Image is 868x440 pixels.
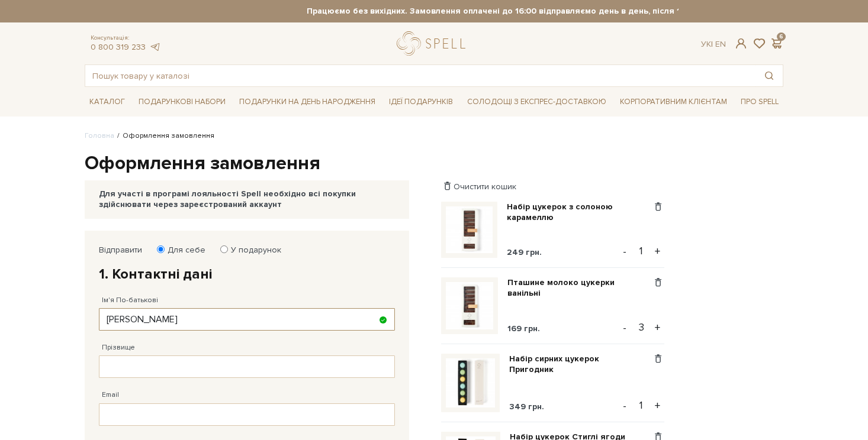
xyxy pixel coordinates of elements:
[446,282,493,329] img: Пташине молоко цукерки ванільні
[736,93,783,111] span: Про Spell
[615,92,732,112] a: Корпоративним клієнтам
[715,39,726,49] a: En
[160,245,205,255] label: Для себе
[157,245,165,253] input: Для себе
[509,402,544,412] span: 349 грн.
[711,39,713,49] span: |
[134,93,230,111] span: Подарункові набори
[91,42,146,52] a: 0 800 319 233
[102,295,158,306] label: Ім'я По-батькові
[85,131,114,140] a: Головна
[446,358,495,407] img: Набір сирних цукерок Пригодник
[507,202,652,223] a: Набір цукерок з солоною карамеллю
[85,93,130,111] span: Каталог
[397,31,471,56] a: logo
[99,189,395,210] div: Для участі в програмі лояльності Spell необхідно всі покупки здійснювати через зареєстрований акк...
[507,277,652,299] a: Пташине молоко цукерки ванільні
[701,39,726,50] div: Ук
[223,245,281,255] label: У подарунок
[220,245,228,253] input: У подарунок
[509,354,652,375] a: Набір сирних цукерок Пригодник
[102,390,119,400] label: Email
[619,242,631,260] button: -
[384,93,458,111] span: Ідеї подарунків
[234,93,380,111] span: Подарунки на День народження
[91,34,160,42] span: Консультація:
[756,65,783,86] button: Пошук товару у каталозі
[619,319,631,337] button: -
[149,42,160,52] a: telegram
[99,245,142,255] label: Відправити
[619,397,631,415] button: -
[114,131,214,141] li: Оформлення замовлення
[507,323,540,334] span: 169 грн.
[651,397,664,415] button: +
[85,65,756,86] input: Пошук товару у каталозі
[102,342,135,353] label: Прізвище
[651,319,664,337] button: +
[441,181,664,192] div: Очистити кошик
[85,151,783,176] h1: Оформлення замовлення
[446,206,493,253] img: Набір цукерок з солоною карамеллю
[651,242,664,260] button: +
[99,265,395,283] h2: 1. Контактні дані
[507,247,542,257] span: 249 грн.
[462,92,611,112] a: Солодощі з експрес-доставкою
